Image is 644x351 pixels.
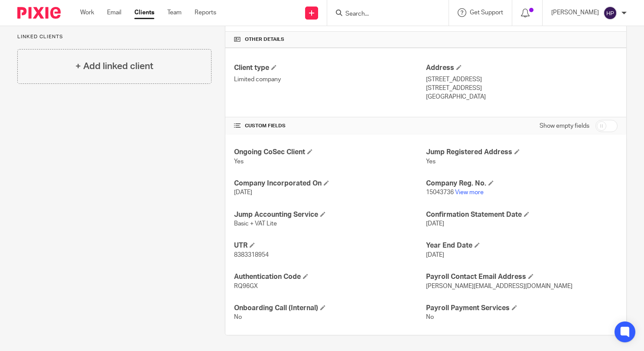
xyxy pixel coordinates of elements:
span: RQ96GX [234,283,258,289]
span: [PERSON_NAME][EMAIL_ADDRESS][DOMAIN_NAME] [426,283,572,289]
h4: Payroll Contact Email Address [426,272,618,281]
p: [PERSON_NAME] [551,8,599,17]
span: No [426,314,434,320]
span: Basic + VAT Lite [234,221,277,227]
h4: Company Reg. No. [426,179,618,188]
h4: UTR [234,241,426,250]
h4: Onboarding Call (Internal) [234,304,426,313]
h4: + Add linked client [75,60,153,73]
a: Work [80,8,94,17]
h4: Ongoing CoSec Client [234,148,426,157]
a: Reports [195,8,216,17]
p: [GEOGRAPHIC_DATA] [426,93,618,101]
h4: Company Incorporated On [234,179,426,188]
h4: Jump Accounting Service [234,210,426,219]
img: svg%3E [603,6,617,20]
span: Yes [426,159,436,165]
p: [STREET_ADDRESS] [426,84,618,93]
span: 8383318954 [234,252,269,258]
span: [DATE] [426,252,444,258]
span: Get Support [470,10,503,16]
input: Search [345,10,423,18]
a: View more [455,189,484,195]
h4: Year End Date [426,241,618,250]
p: [STREET_ADDRESS] [426,75,618,84]
span: Other details [245,36,284,43]
span: [DATE] [426,221,444,227]
span: [DATE] [234,189,252,195]
h4: Address [426,63,618,73]
label: Show empty fields [540,122,589,130]
h4: Authentication Code [234,272,426,281]
h4: Confirmation Statement Date [426,210,618,219]
p: Linked clients [17,33,211,40]
span: Yes [234,159,244,165]
a: Team [167,8,182,17]
span: 15043736 [426,189,454,195]
p: Limited company [234,75,426,84]
img: Pixie [17,7,61,19]
span: No [234,314,242,320]
h4: Payroll Payment Services [426,304,618,313]
h4: CUSTOM FIELDS [234,123,426,129]
a: Email [107,8,121,17]
h4: Jump Registered Address [426,148,618,157]
h4: Client type [234,63,426,73]
a: Clients [134,8,154,17]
